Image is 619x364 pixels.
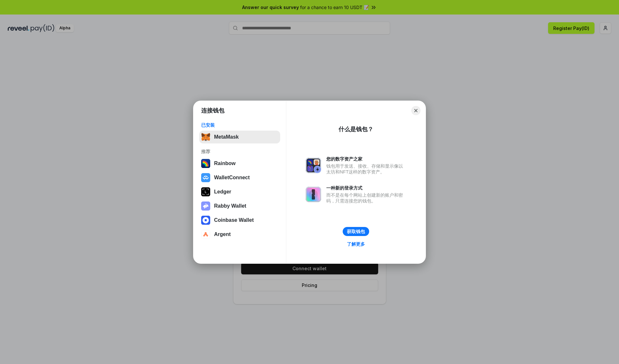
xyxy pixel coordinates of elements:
[214,189,231,195] div: Ledger
[201,187,210,196] img: svg+xml,%3Csvg%20xmlns%3D%22http%3A%2F%2Fwww.w3.org%2F2000%2Fsvg%22%20width%3D%2228%22%20height%3...
[199,131,280,143] button: MetaMask
[214,203,246,209] div: Rabby Wallet
[214,134,239,140] div: MetaMask
[201,202,210,211] img: svg+xml,%3Csvg%20xmlns%3D%22http%3A%2F%2Fwww.w3.org%2F2000%2Fsvg%22%20fill%3D%22none%22%20viewBox...
[347,229,365,234] div: 获取钱包
[343,227,369,236] button: 获取钱包
[201,173,210,182] img: svg+xml,%3Csvg%20width%3D%2228%22%20height%3D%2228%22%20viewBox%3D%220%200%2028%2028%22%20fill%3D...
[201,122,278,128] div: 已安装
[201,230,210,239] img: svg+xml,%3Csvg%20width%3D%2228%22%20height%3D%2228%22%20viewBox%3D%220%200%2028%2028%22%20fill%3D...
[201,149,278,154] div: 推荐
[201,159,210,168] img: svg+xml,%3Csvg%20width%3D%22120%22%20height%3D%22120%22%20viewBox%3D%220%200%20120%20120%22%20fil...
[306,187,321,202] img: svg+xml,%3Csvg%20xmlns%3D%22http%3A%2F%2Fwww.w3.org%2F2000%2Fsvg%22%20fill%3D%22none%22%20viewBox...
[201,216,210,225] img: svg+xml,%3Csvg%20width%3D%2228%22%20height%3D%2228%22%20viewBox%3D%220%200%2028%2028%22%20fill%3D...
[214,161,236,166] div: Rainbow
[343,240,369,248] a: 了解更多
[199,171,280,184] button: WalletConnect
[326,192,406,204] div: 而不是在每个网站上创建新的账户和密码，只需连接您的钱包。
[214,231,231,237] div: Argent
[326,156,406,162] div: 您的数字资产之家
[199,200,280,212] button: Rabby Wallet
[339,125,373,133] div: 什么是钱包？
[199,214,280,227] button: Coinbase Wallet
[411,106,420,115] button: Close
[199,228,280,241] button: Argent
[214,217,254,223] div: Coinbase Wallet
[201,133,210,142] img: svg+xml,%3Csvg%20fill%3D%22none%22%20height%3D%2233%22%20viewBox%3D%220%200%2035%2033%22%20width%...
[199,157,280,170] button: Rainbow
[326,163,406,175] div: 钱包用于发送、接收、存储和显示像以太坊和NFT这样的数字资产。
[199,185,280,198] button: Ledger
[214,175,250,181] div: WalletConnect
[306,158,321,173] img: svg+xml,%3Csvg%20xmlns%3D%22http%3A%2F%2Fwww.w3.org%2F2000%2Fsvg%22%20fill%3D%22none%22%20viewBox...
[347,241,365,247] div: 了解更多
[201,107,224,114] h1: 连接钱包
[326,185,406,191] div: 一种新的登录方式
